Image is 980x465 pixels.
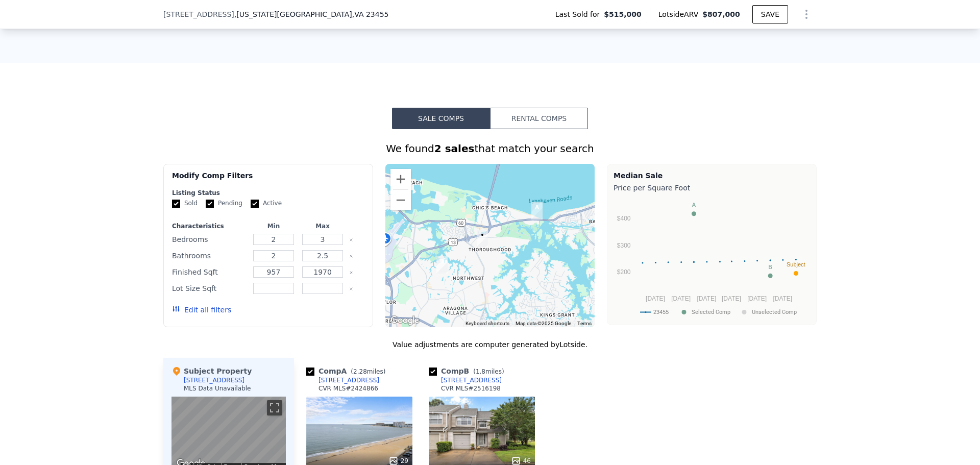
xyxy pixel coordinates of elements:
span: Map data ©2025 Google [516,321,571,326]
button: SAVE [752,5,788,23]
text: [DATE] [646,295,665,302]
input: Active [251,200,259,208]
text: [DATE] [747,295,767,302]
text: A [692,202,696,208]
div: Lot Size Sqft [172,281,247,296]
div: [STREET_ADDRESS] [184,376,244,384]
text: [DATE] [697,295,716,302]
div: Finished Sqft [172,265,247,279]
div: 4629 Hermitage Rd [473,226,492,251]
div: CVR MLS # 2516198 [441,384,501,393]
text: Unselected Comp [752,309,797,315]
label: Pending [206,199,242,208]
label: Active [251,199,282,208]
div: Bathrooms [172,249,247,263]
img: Google [388,314,422,327]
button: Zoom out [390,190,411,210]
div: MLS Data Unavailable [184,384,251,393]
span: 2.28 [353,368,367,375]
span: Lotside ARV [658,9,702,19]
text: [DATE] [722,295,741,302]
div: Min [251,222,296,230]
div: Bedrooms [172,232,247,247]
div: Median Sale [614,170,810,181]
button: Clear [349,287,353,291]
button: Zoom in [390,169,411,189]
text: [DATE] [671,295,691,302]
span: , [US_STATE][GEOGRAPHIC_DATA] [234,9,389,19]
span: ( miles) [347,368,389,375]
div: Comp A [306,366,389,376]
a: Terms [577,321,592,326]
text: $200 [617,268,631,276]
span: ( miles) [469,368,508,375]
button: Show Options [796,4,817,25]
text: Subject [787,261,805,267]
div: [STREET_ADDRESS] [441,376,502,384]
div: CVR MLS # 2424866 [318,384,378,393]
svg: A chart. [614,195,810,323]
text: 23455 [653,309,669,315]
div: Value adjustments are computer generated by Lotside . [163,339,817,350]
div: Max [300,222,345,230]
div: Comp B [429,366,508,376]
label: Sold [172,199,198,208]
button: Toggle fullscreen view [267,400,282,415]
span: 1.8 [476,368,485,375]
strong: 2 sales [434,142,475,155]
span: , VA 23455 [352,10,389,18]
text: B [768,264,772,270]
button: Clear [349,271,353,275]
input: Pending [206,200,214,208]
span: [STREET_ADDRESS] [163,9,234,19]
a: Open this area in Google Maps (opens a new window) [388,314,422,327]
button: Rental Comps [490,108,588,129]
text: Selected Comp [692,309,730,315]
div: Modify Comp Filters [172,170,364,189]
div: 3558 Shore Dr Unit 704 [527,198,547,224]
button: Edit all filters [172,305,231,315]
a: [STREET_ADDRESS] [306,376,379,384]
div: Characteristics [172,222,247,230]
span: Last Sold for [555,9,604,19]
button: Sale Comps [392,108,490,129]
text: $300 [617,242,631,249]
button: Clear [349,238,353,242]
text: $400 [617,215,631,222]
div: 4855 Cypress Point Cir [432,252,452,278]
input: Sold [172,200,180,208]
span: $515,000 [604,9,642,19]
button: Clear [349,254,353,258]
div: Price per Square Foot [614,181,810,195]
div: [STREET_ADDRESS] [318,376,379,384]
span: $807,000 [702,10,740,18]
button: Keyboard shortcuts [465,320,509,327]
div: Listing Status [172,189,364,197]
div: Subject Property [171,366,252,376]
text: [DATE] [773,295,792,302]
div: We found that match your search [163,141,817,156]
a: [STREET_ADDRESS] [429,376,502,384]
